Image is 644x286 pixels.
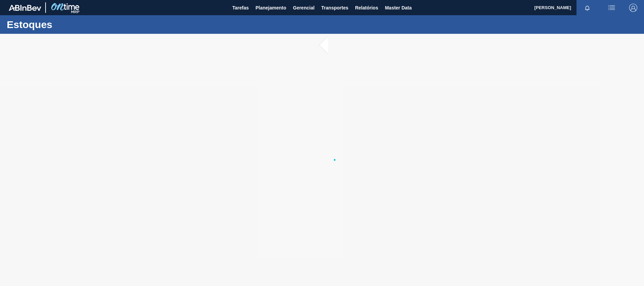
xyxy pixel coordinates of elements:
[385,4,411,12] span: Master Data
[232,4,249,12] span: Tarefas
[293,4,315,12] span: Gerencial
[321,4,348,12] span: Transportes
[7,21,127,28] h1: Estoques
[9,5,41,11] img: TNhmsLtSVTkK8tSr43FrP2fwEKptu5GPRR3wAAAABJRU5ErkJggg==
[355,4,378,12] span: Relatórios
[629,4,637,12] img: Logout
[608,4,616,12] img: userActions
[256,4,286,12] span: Planejamento
[576,3,598,13] button: Notificações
